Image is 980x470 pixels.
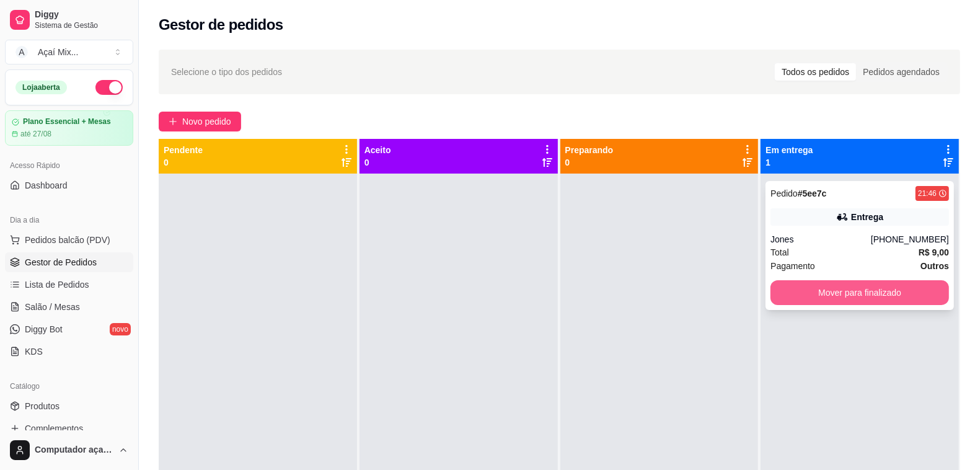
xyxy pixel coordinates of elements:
button: Mover para finalizado [770,280,949,305]
div: Entrega [851,211,883,223]
p: 0 [364,156,391,169]
article: Plano Essencial + Mesas [23,117,111,126]
span: Produtos [25,400,60,412]
span: Pedidos balcão (PDV) [25,234,110,246]
span: KDS [25,345,43,358]
strong: R$ 9,00 [919,247,949,257]
a: Produtos [5,396,133,416]
a: Plano Essencial + Mesasaté 27/08 [5,110,133,146]
p: Pendente [164,144,203,156]
span: Selecione o tipo dos pedidos [171,65,282,79]
span: Diggy Bot [25,323,63,335]
div: Catálogo [5,376,133,396]
strong: Outros [920,261,949,271]
p: Aceito [364,144,391,156]
span: plus [169,117,177,126]
div: Açaí Mix ... [38,46,78,58]
p: 0 [565,156,614,169]
span: Salão / Mesas [25,301,80,313]
button: Pedidos balcão (PDV) [5,230,133,250]
span: Dashboard [25,179,68,192]
div: Pedidos agendados [856,63,947,81]
span: Novo pedido [182,115,231,128]
a: Lista de Pedidos [5,275,133,295]
div: [PHONE_NUMBER] [871,233,949,246]
p: 0 [164,156,203,169]
strong: # 5ee7c [798,188,827,198]
span: Lista de Pedidos [25,278,89,291]
p: Em entrega [766,144,813,156]
button: Alterar Status [95,80,123,95]
p: 1 [766,156,813,169]
p: Preparando [565,144,614,156]
span: Gestor de Pedidos [25,256,97,268]
a: DiggySistema de Gestão [5,5,133,35]
a: Dashboard [5,175,133,195]
div: Todos os pedidos [775,63,856,81]
div: Loja aberta [15,81,67,94]
a: Gestor de Pedidos [5,252,133,272]
a: Complementos [5,419,133,438]
span: Sistema de Gestão [35,20,128,30]
button: Select a team [5,40,133,64]
button: Computador açaí Mix [5,435,133,465]
div: Acesso Rápido [5,156,133,175]
a: Salão / Mesas [5,297,133,317]
span: Complementos [25,422,83,435]
button: Novo pedido [159,112,241,131]
h2: Gestor de pedidos [159,15,283,35]
span: Computador açaí Mix [35,445,113,456]
span: Diggy [35,9,128,20]
div: Jones [770,233,871,246]
span: Total [770,246,789,259]
div: 21:46 [918,188,937,198]
a: KDS [5,342,133,361]
a: Diggy Botnovo [5,319,133,339]
span: Pedido [770,188,798,198]
span: Pagamento [770,259,815,273]
span: A [15,46,28,58]
div: Dia a dia [5,210,133,230]
article: até 27/08 [20,129,51,139]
